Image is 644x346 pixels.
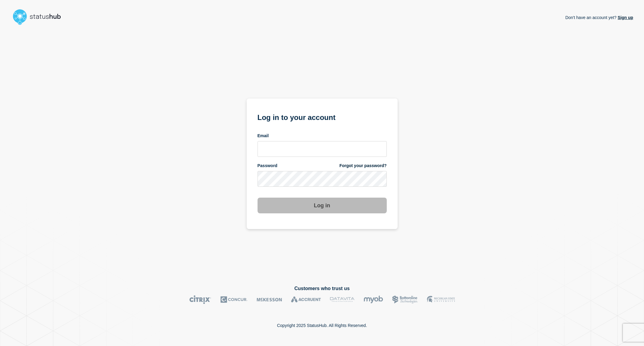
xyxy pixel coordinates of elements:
button: Log in [258,198,387,213]
input: password input [258,171,387,187]
img: Bottomline logo [392,295,418,304]
img: DataVita logo [330,295,354,304]
a: Forgot your password? [339,163,386,169]
img: Accruent logo [291,295,321,304]
img: McKesson logo [257,295,282,304]
img: myob logo [364,295,383,304]
a: Sign up [617,15,633,20]
input: email input [258,141,387,157]
img: Citrix logo [189,295,211,304]
img: Concur logo [220,295,248,304]
p: Don't have an account yet? [565,10,633,25]
h1: Log in to your account [258,111,387,122]
p: Copyright 2025 StatusHub. All Rights Reserved. [277,323,367,328]
span: Email [258,133,269,139]
span: Password [258,163,277,169]
img: MSU logo [427,295,455,304]
img: StatusHub logo [11,7,68,27]
h2: Customers who trust us [11,286,633,291]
